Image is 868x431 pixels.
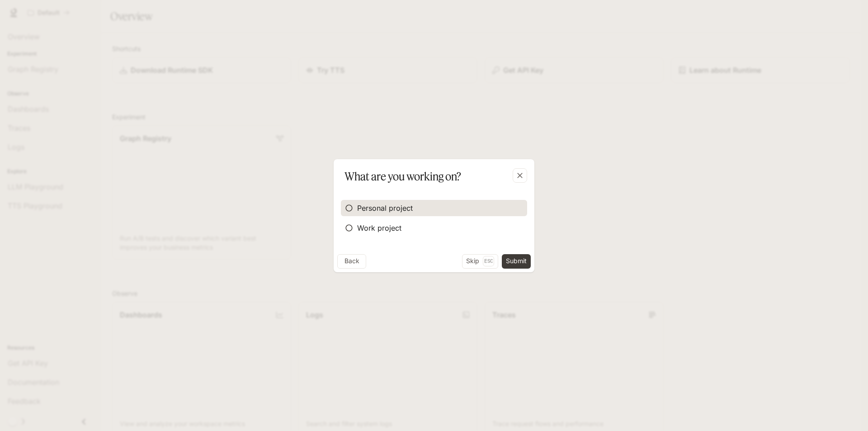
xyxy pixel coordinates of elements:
span: Work project [357,223,401,233]
p: Esc [483,256,494,266]
p: What are you working on? [344,168,461,185]
span: Personal project [357,203,413,213]
button: Back [337,254,366,269]
button: Submit [502,254,531,269]
button: SkipEsc [462,254,498,269]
